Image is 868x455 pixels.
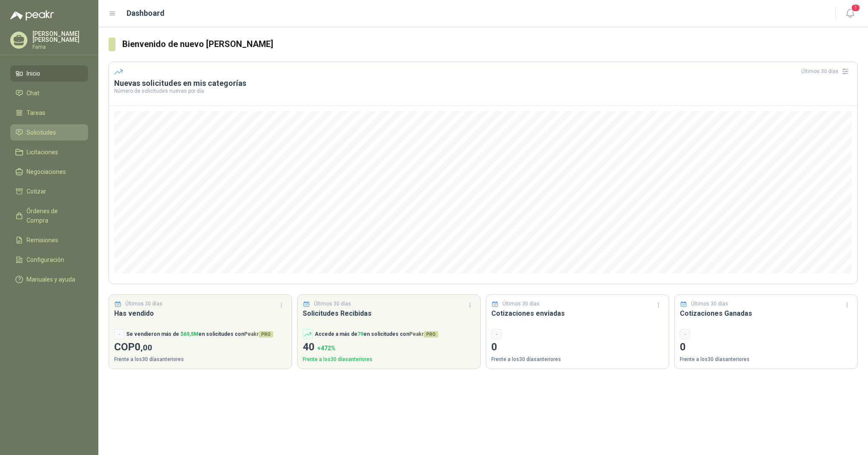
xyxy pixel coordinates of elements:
[10,252,88,268] a: Configuración
[357,331,363,337] span: 79
[10,124,88,141] a: Solicitudes
[114,355,286,364] p: Frente a los 30 días anteriores
[27,275,75,284] span: Manuales y ayuda
[680,355,852,364] p: Frente a los 30 días anteriores
[851,4,860,12] span: 1
[141,343,152,352] span: ,00
[502,300,540,308] p: Últimos 30 días
[801,65,852,78] div: Últimos 30 días
[317,345,336,352] span: + 472 %
[10,10,54,21] img: Logo peakr
[303,355,475,364] p: Frente a los 30 días anteriores
[10,271,88,288] a: Manuales y ayuda
[27,108,45,117] span: Tareas
[10,85,88,101] a: Chat
[491,339,664,355] p: 0
[125,300,162,308] p: Últimos 30 días
[10,144,88,160] a: Licitaciones
[122,38,858,51] h3: Bienvenido de nuevo [PERSON_NAME]
[303,339,475,355] p: 40
[135,341,152,353] span: 0
[491,355,664,364] p: Frente a los 30 días anteriores
[244,331,273,337] span: Peakr
[114,339,286,355] p: COP
[180,331,198,337] span: $ 69,5M
[10,203,88,229] a: Órdenes de Compra
[27,69,40,78] span: Inicio
[424,331,438,338] span: PRO
[32,44,88,50] p: Fama
[127,7,165,19] h1: Dashboard
[259,331,273,338] span: PRO
[27,167,66,176] span: Negociaciones
[27,187,46,196] span: Cotizar
[27,147,58,157] span: Licitaciones
[314,300,351,308] p: Últimos 30 días
[114,329,124,339] div: -
[32,31,88,43] p: [PERSON_NAME] [PERSON_NAME]
[27,206,80,225] span: Órdenes de Compra
[10,183,88,200] a: Cotizar
[27,128,56,137] span: Solicitudes
[491,308,664,319] h3: Cotizaciones enviadas
[27,88,39,98] span: Chat
[10,164,88,180] a: Negociaciones
[842,6,858,21] button: 1
[27,235,58,245] span: Remisiones
[680,329,690,339] div: -
[315,330,438,338] p: Accede a más de en solicitudes con
[114,88,852,94] p: Número de solicitudes nuevas por día
[680,339,852,355] p: 0
[491,329,502,339] div: -
[303,308,475,319] h3: Solicitudes Recibidas
[27,255,64,264] span: Configuración
[10,232,88,248] a: Remisiones
[409,331,438,337] span: Peakr
[114,78,852,88] h3: Nuevas solicitudes en mis categorías
[10,105,88,121] a: Tareas
[691,300,728,308] p: Últimos 30 días
[10,65,88,82] a: Inicio
[114,308,286,319] h3: Has vendido
[680,308,852,319] h3: Cotizaciones Ganadas
[126,330,273,338] p: Se vendieron más de en solicitudes con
